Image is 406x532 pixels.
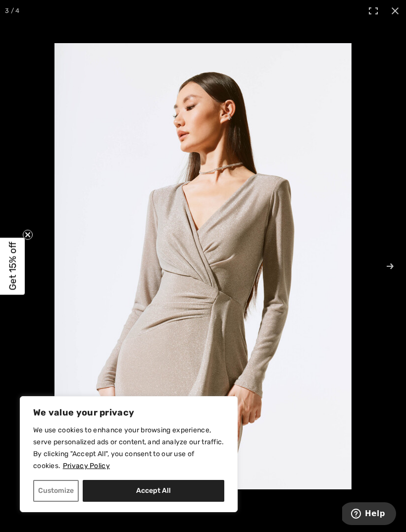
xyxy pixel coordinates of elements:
[7,242,18,291] span: Get 15% off
[342,502,396,527] iframe: Opens a widget where you can find more information
[54,43,352,489] img: joseph-ribkoff-dresses-jumpsuits-nude_2437933_60d7_details.jpg
[33,424,224,472] p: We use cookies to enhance your browsing experience, serve personalized ads or content, and analyz...
[33,480,79,502] button: Customize
[23,230,33,239] button: Close teaser
[83,480,224,502] button: Accept All
[62,461,110,471] a: Privacy Policy
[366,241,401,291] button: Next (arrow right)
[33,407,224,418] p: We value your privacy
[20,396,238,512] div: We value your privacy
